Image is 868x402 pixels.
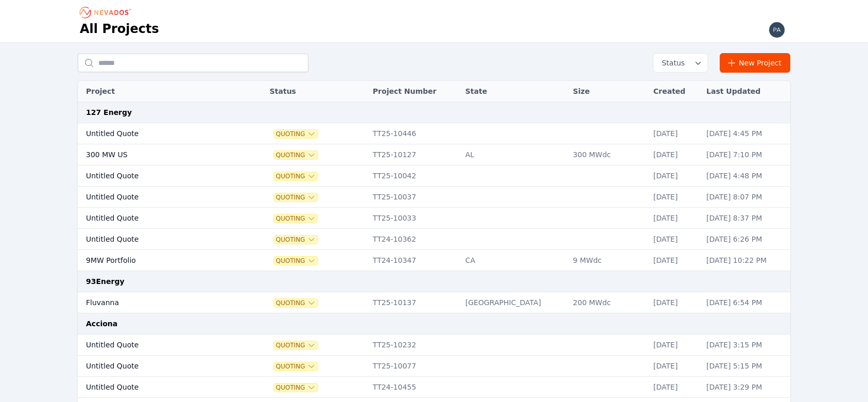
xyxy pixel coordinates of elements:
[78,81,239,102] th: Project
[648,334,701,356] td: [DATE]
[78,102,790,123] td: 127 Energy
[265,81,368,102] th: Status
[78,356,239,377] td: Untitled Quote
[78,250,239,271] td: 9MW Portfolio
[78,229,790,250] tr: Untitled QuoteQuotingTT24-10362[DATE][DATE] 6:26 PM
[648,81,701,102] th: Created
[274,341,318,349] button: Quoting
[568,144,648,165] td: 300 MWdc
[368,208,460,229] td: TT25-10033
[653,54,707,72] button: Status
[368,356,460,377] td: TT25-10077
[274,193,318,202] button: Quoting
[78,123,790,144] tr: Untitled QuoteQuotingTT25-10446[DATE][DATE] 4:45 PM
[78,187,790,208] tr: Untitled QuoteQuotingTT25-10037[DATE][DATE] 8:07 PM
[80,4,134,21] nav: Breadcrumb
[78,165,239,187] td: Untitled Quote
[78,334,239,356] td: Untitled Quote
[368,334,460,356] td: TT25-10232
[648,144,701,165] td: [DATE]
[648,377,701,398] td: [DATE]
[274,236,318,244] button: Quoting
[648,123,701,144] td: [DATE]
[648,250,701,271] td: [DATE]
[368,144,460,165] td: TT25-10127
[701,292,790,313] td: [DATE] 6:54 PM
[274,299,318,307] button: Quoting
[78,208,790,229] tr: Untitled QuoteQuotingTT25-10033[DATE][DATE] 8:37 PM
[648,165,701,187] td: [DATE]
[648,292,701,313] td: [DATE]
[368,377,460,398] td: TT24-10455
[701,165,790,187] td: [DATE] 4:48 PM
[460,250,568,271] td: CA
[78,271,790,292] td: 93Energy
[368,165,460,187] td: TT25-10042
[460,292,568,313] td: [GEOGRAPHIC_DATA]
[568,81,648,102] th: Size
[368,229,460,250] td: TT24-10362
[78,356,790,377] tr: Untitled QuoteQuotingTT25-10077[DATE][DATE] 5:15 PM
[657,58,685,68] span: Status
[460,144,568,165] td: AL
[720,53,790,73] a: New Project
[78,208,239,229] td: Untitled Quote
[274,151,318,159] button: Quoting
[701,208,790,229] td: [DATE] 8:37 PM
[701,123,790,144] td: [DATE] 4:45 PM
[78,250,790,271] tr: 9MW PortfolioQuotingTT24-10347CA9 MWdc[DATE][DATE] 10:22 PM
[78,187,239,208] td: Untitled Quote
[701,377,790,398] td: [DATE] 3:29 PM
[274,214,318,223] button: Quoting
[648,208,701,229] td: [DATE]
[701,250,790,271] td: [DATE] 10:22 PM
[769,22,785,38] img: paul.mcmillan@nevados.solar
[701,356,790,377] td: [DATE] 5:15 PM
[568,250,648,271] td: 9 MWdc
[648,229,701,250] td: [DATE]
[368,81,460,102] th: Project Number
[80,21,159,37] h1: All Projects
[78,229,239,250] td: Untitled Quote
[78,292,790,313] tr: FluvannaQuotingTT25-10137[GEOGRAPHIC_DATA]200 MWdc[DATE][DATE] 6:54 PM
[368,187,460,208] td: TT25-10037
[648,356,701,377] td: [DATE]
[78,144,790,165] tr: 300 MW USQuotingTT25-10127AL300 MWdc[DATE][DATE] 7:10 PM
[78,123,239,144] td: Untitled Quote
[78,165,790,187] tr: Untitled QuoteQuotingTT25-10042[DATE][DATE] 4:48 PM
[648,187,701,208] td: [DATE]
[701,81,790,102] th: Last Updated
[701,334,790,356] td: [DATE] 3:15 PM
[274,130,318,138] button: Quoting
[274,257,318,265] button: Quoting
[78,144,239,165] td: 300 MW US
[78,377,790,398] tr: Untitled QuoteQuotingTT24-10455[DATE][DATE] 3:29 PM
[274,172,318,180] button: Quoting
[460,81,568,102] th: State
[78,377,239,398] td: Untitled Quote
[568,292,648,313] td: 200 MWdc
[274,362,318,371] button: Quoting
[701,187,790,208] td: [DATE] 8:07 PM
[78,313,790,334] td: Acciona
[701,229,790,250] td: [DATE] 6:26 PM
[368,250,460,271] td: TT24-10347
[78,292,239,313] td: Fluvanna
[78,334,790,356] tr: Untitled QuoteQuotingTT25-10232[DATE][DATE] 3:15 PM
[368,123,460,144] td: TT25-10446
[368,292,460,313] td: TT25-10137
[701,144,790,165] td: [DATE] 7:10 PM
[274,383,318,392] button: Quoting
